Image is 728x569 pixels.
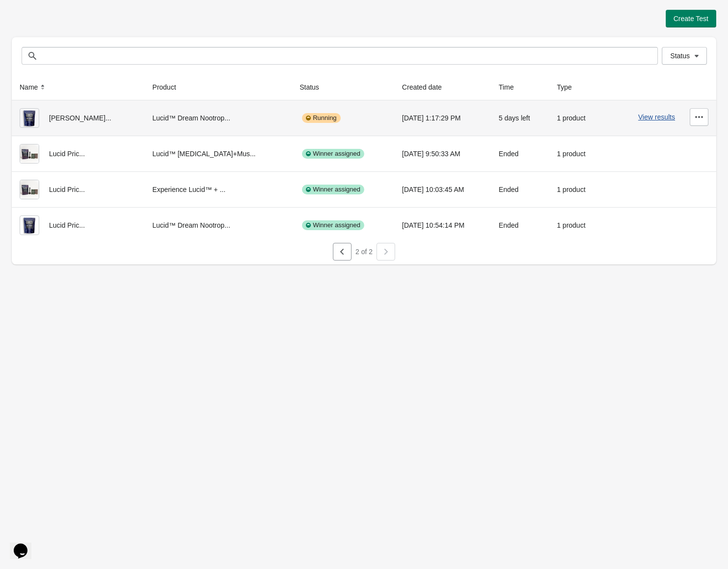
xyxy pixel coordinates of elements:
div: 5 days left [499,108,541,128]
button: Type [553,78,585,96]
iframe: chat widget [10,530,41,559]
button: Created date [398,78,455,96]
div: Lucid™ Dream Nootrop... [152,215,284,235]
div: Lucid Pric... [20,215,137,235]
div: Lucid™ [MEDICAL_DATA]+Mus... [152,144,284,164]
div: Ended [499,144,541,164]
div: Winner assigned [302,220,364,230]
div: Winner assigned [302,185,364,194]
button: Name [16,78,51,96]
span: 2 of 2 [355,248,373,256]
div: [PERSON_NAME]... [20,108,137,128]
button: Status [296,78,333,96]
div: [DATE] 9:50:33 AM [402,144,483,164]
div: 1 product [557,180,596,199]
button: Create Test [666,10,716,27]
span: Status [670,52,690,60]
div: Ended [499,215,541,235]
div: [DATE] 10:03:45 AM [402,180,483,199]
div: Winner assigned [302,149,364,159]
div: [DATE] 10:54:14 PM [402,215,483,235]
div: Running [302,113,340,123]
div: Experience Lucid™ + ... [152,180,284,199]
span: Create Test [674,15,708,23]
div: 1 product [557,215,596,235]
button: Status [662,47,707,65]
div: [DATE] 1:17:29 PM [402,108,483,128]
button: Time [495,78,527,96]
div: Lucid Pric... [20,180,137,199]
div: Ended [499,180,541,199]
div: 1 product [557,144,596,164]
button: Product [149,78,190,96]
button: View results [638,113,675,121]
div: Lucid Pric... [20,144,137,164]
div: 1 product [557,108,596,128]
div: Lucid™ Dream Nootrop... [152,108,284,128]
